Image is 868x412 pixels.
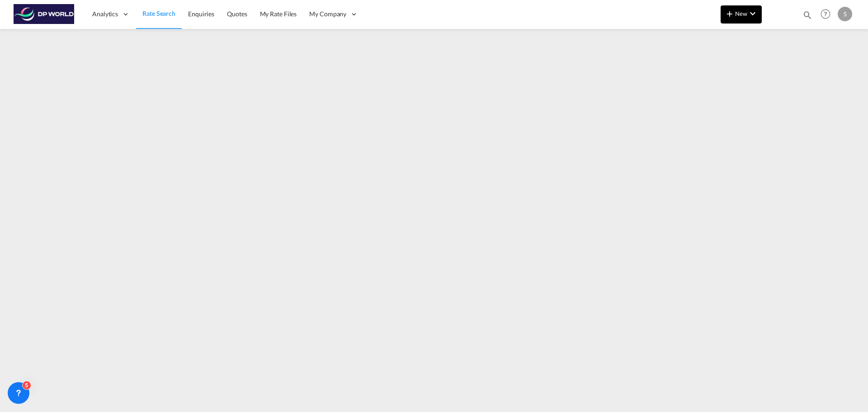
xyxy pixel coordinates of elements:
[802,10,812,24] div: icon-magnify
[142,9,175,17] span: Rate Search
[802,10,812,20] md-icon: icon-magnify
[818,6,838,23] div: Help
[838,7,852,21] div: S
[724,10,758,17] span: New
[260,10,297,18] span: My Rate Files
[721,5,762,24] button: icon-plus 400-fgNewicon-chevron-down
[724,8,735,19] md-icon: icon-plus 400-fg
[818,6,833,22] span: Help
[747,8,758,19] md-icon: icon-chevron-down
[14,4,75,24] img: c08ca190194411f088ed0f3ba295208c.png
[188,10,214,18] span: Enquiries
[227,10,247,18] span: Quotes
[309,9,346,19] span: My Company
[92,9,118,19] span: Analytics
